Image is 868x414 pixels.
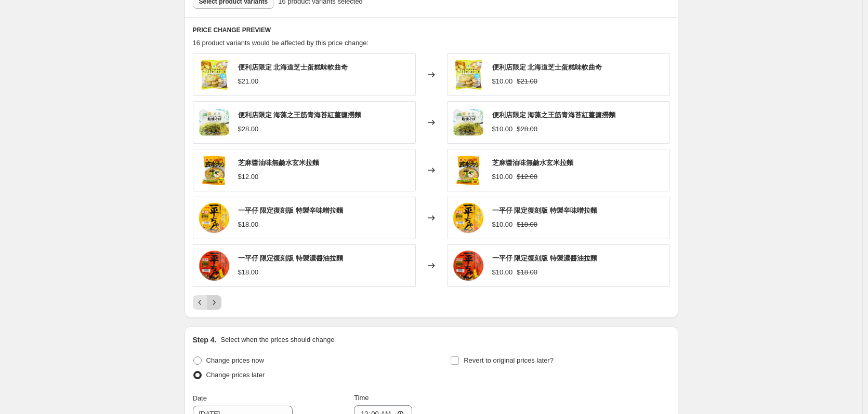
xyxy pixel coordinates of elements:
[238,76,259,87] div: $21.00
[453,250,484,281] img: 4902881402897_ea33a497-6a21-40ff-9e99-4a6768a2669a_80x.jpg
[492,267,513,278] div: $10.00
[238,124,259,134] div: $28.00
[238,206,343,214] span: 一平仔 限定復刻版 特製辛味噌拉麵
[238,219,259,230] div: $18.00
[492,63,602,71] span: 便利店限定 北海道芝士蛋糕味軟曲奇
[199,202,230,233] img: 4902881402910_b81e0c86-0d01-4fde-91d5-964bddc7d323_80x.jpg
[517,267,537,278] strike: $18.00
[199,107,230,138] img: 4901990379939_93ed7fb7-e922-4c58-ab62-509b156255f1_80x.jpg
[492,76,513,87] div: $10.00
[517,124,537,134] strike: $28.00
[193,295,221,310] nav: Pagination
[238,254,343,262] span: 一平仔 限定復刻版 特製濃醬油拉麵
[206,356,264,364] span: Change prices now
[492,159,573,167] span: 芝麻醬油味無鹼水玄米拉麵
[238,63,348,71] span: 便利店限定 北海道芝士蛋糕味軟曲奇
[492,206,597,214] span: 一平仔 限定復刻版 特製辛味噌拉麵
[453,59,484,90] img: 4901940203543_77d863da-9ebd-4dc8-b6ca-27260a9b73de_80x.jpg
[453,155,484,186] img: 4973044020067_0a73e0b7-2a4e-4344-9e95-9563468a3be1_80x.jpg
[492,124,513,134] div: $10.00
[517,219,537,230] strike: $18.00
[193,394,207,402] span: Date
[492,219,513,230] div: $10.00
[238,111,362,119] span: 便利店限定 海藻之王筋青海苔紅薑鹽撈麵
[492,111,616,119] span: 便利店限定 海藻之王筋青海苔紅薑鹽撈麵
[199,59,230,90] img: 4901940203543_77d863da-9ebd-4dc8-b6ca-27260a9b73de_80x.jpg
[193,26,670,34] h6: PRICE CHANGE PREVIEW
[238,267,259,278] div: $18.00
[464,356,554,364] span: Revert to original prices later?
[453,202,484,233] img: 4902881402910_b81e0c86-0d01-4fde-91d5-964bddc7d323_80x.jpg
[238,172,259,182] div: $12.00
[238,159,319,167] span: 芝麻醬油味無鹼水玄米拉麵
[199,155,230,186] img: 4973044020067_0a73e0b7-2a4e-4344-9e95-9563468a3be1_80x.jpg
[193,39,369,47] span: 16 product variants would be affected by this price change:
[193,335,217,345] h2: Step 4.
[206,371,265,379] span: Change prices later
[199,250,230,281] img: 4902881402897_ea33a497-6a21-40ff-9e99-4a6768a2669a_80x.jpg
[517,172,537,182] strike: $12.00
[517,76,537,87] strike: $21.00
[220,335,334,345] p: Select when the prices should change
[193,295,207,310] button: Previous
[354,394,369,402] span: Time
[453,107,484,138] img: 4901990379939_93ed7fb7-e922-4c58-ab62-509b156255f1_80x.jpg
[492,172,513,182] div: $10.00
[207,295,221,310] button: Next
[492,254,597,262] span: 一平仔 限定復刻版 特製濃醬油拉麵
